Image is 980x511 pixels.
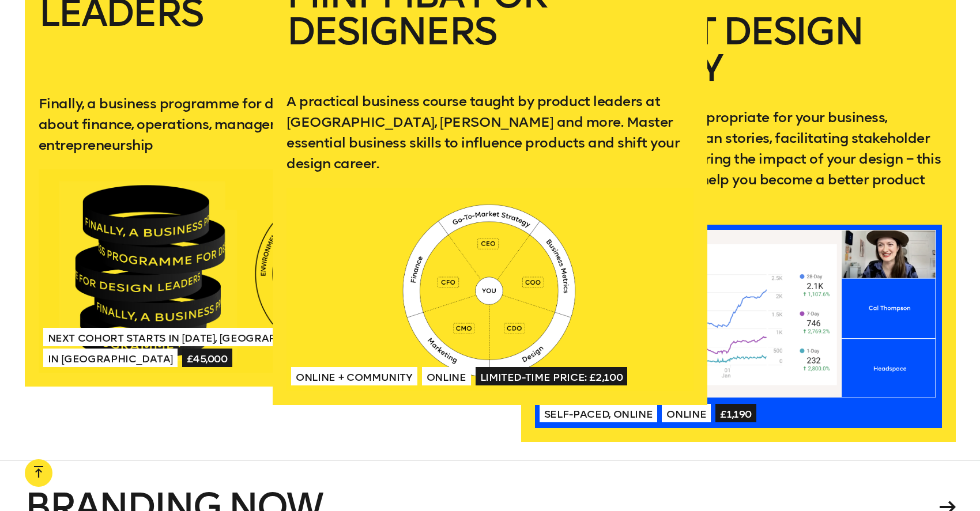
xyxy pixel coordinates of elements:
span: Online + Community [291,367,417,385]
span: £45,000 [182,349,232,367]
p: Finally, a business programme for design leaders. Learn about finance, operations, management and... [39,93,446,156]
p: A practical business course taught by product leaders at [GEOGRAPHIC_DATA], [PERSON_NAME] and mor... [287,91,693,174]
span: Self-paced, Online [540,404,658,422]
p: From choosing metrics appropriate for your business, anchoring them with human stories, facilitat... [535,107,942,211]
h2: Product Design Strategy [535,13,942,89]
span: In [GEOGRAPHIC_DATA] [43,349,178,367]
span: Limited-time price: £2,100 [476,367,628,385]
span: Online [662,404,711,422]
span: Online [422,367,471,385]
span: Next Cohort Starts in [DATE], [GEOGRAPHIC_DATA] & [US_STATE] [43,328,405,346]
span: £1,190 [715,404,756,422]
